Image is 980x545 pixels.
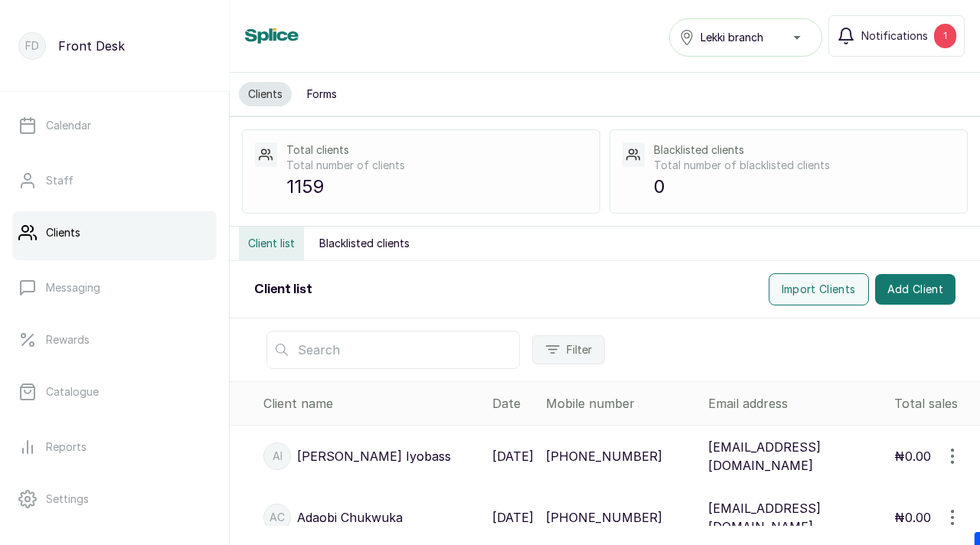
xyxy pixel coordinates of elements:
p: Catalogue [46,384,99,400]
p: Adaobi Chukwuka [297,508,403,527]
p: [DATE] [492,447,534,465]
p: [DATE] [492,508,534,527]
p: AC [269,510,285,525]
p: Rewards [46,332,90,348]
button: Lekki branch [669,18,822,57]
div: Mobile number [546,394,696,413]
a: Messaging [12,266,217,309]
p: Reports [46,439,87,455]
p: [PHONE_NUMBER] [546,508,662,527]
a: Settings [12,478,217,521]
p: Total number of clients [286,158,587,173]
button: Clients [239,82,292,106]
button: Filter [532,335,605,364]
div: 1 [934,24,956,48]
p: Front Desk [58,37,125,55]
span: Lekki branch [701,30,763,45]
p: [PERSON_NAME] Iyobass [297,447,451,465]
a: Staff [12,159,217,202]
p: Calendar [46,118,91,133]
p: Messaging [46,280,100,295]
p: AI [273,449,283,464]
a: Rewards [12,318,217,361]
input: Search [266,331,520,369]
p: Blacklisted clients [654,142,955,158]
p: Total number of blacklisted clients [654,158,955,173]
a: Calendar [12,104,217,147]
p: Staff [46,173,73,188]
a: Catalogue [12,370,217,413]
p: Settings [46,491,89,507]
p: Total clients [286,142,587,158]
div: Client name [263,394,480,413]
h2: Client list [254,280,312,299]
button: Forms [298,82,346,106]
p: Clients [46,225,80,240]
div: Date [492,394,534,413]
p: ₦0.00 [894,447,931,465]
p: [PHONE_NUMBER] [546,447,662,465]
span: Filter [567,342,592,357]
p: [EMAIL_ADDRESS][DOMAIN_NAME] [708,438,882,475]
button: Blacklisted clients [310,227,419,260]
button: Notifications1 [828,15,965,57]
a: Clients [12,211,217,254]
p: 1159 [286,173,587,201]
button: Import Clients [769,273,869,305]
p: ₦0.00 [894,508,931,527]
button: Add Client [875,274,956,305]
p: FD [25,38,39,54]
span: Notifications [861,28,928,44]
a: Reports [12,426,217,468]
div: Email address [708,394,882,413]
button: Client list [239,227,304,260]
div: Total sales [894,394,974,413]
p: 0 [654,173,955,201]
p: [EMAIL_ADDRESS][DOMAIN_NAME] [708,499,882,536]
